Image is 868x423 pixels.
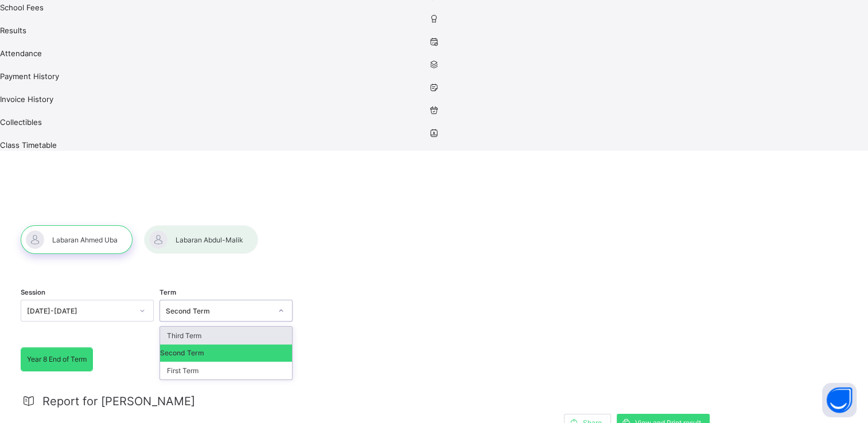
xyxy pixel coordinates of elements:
[822,383,857,417] button: Open asap
[27,355,87,363] span: Year 8 End of Term
[160,327,292,344] div: Third Term
[160,344,292,362] div: Second Term
[166,306,271,315] div: Second Term
[160,362,292,379] div: First Term
[42,394,195,408] span: Report for [PERSON_NAME]
[27,306,133,315] div: [DATE]-[DATE]
[159,288,176,296] span: Term
[21,288,45,296] span: Session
